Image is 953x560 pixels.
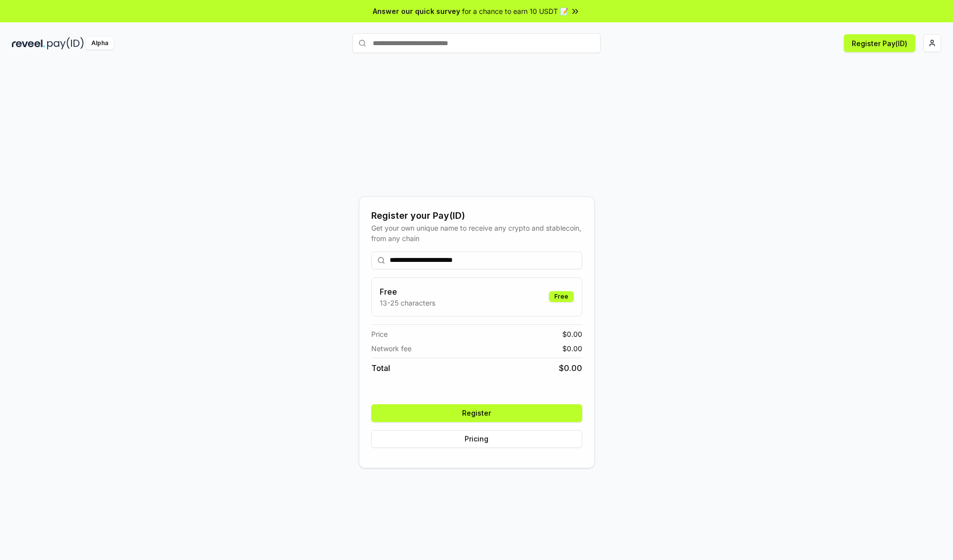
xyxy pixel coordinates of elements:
[371,329,388,339] span: Price
[86,37,114,50] div: Alpha
[371,404,582,422] button: Register
[562,343,582,354] span: $ 0.00
[371,362,390,374] span: Total
[47,37,84,50] img: pay_id
[371,343,411,354] span: Network fee
[462,6,568,16] span: for a chance to earn 10 USDT 📝
[380,298,435,308] p: 13-25 characters
[844,34,915,52] button: Register Pay(ID)
[371,430,582,448] button: Pricing
[373,6,460,16] span: Answer our quick survey
[12,37,45,50] img: reveel_dark
[559,362,582,374] span: $ 0.00
[371,209,582,223] div: Register your Pay(ID)
[562,329,582,339] span: $ 0.00
[371,223,582,244] div: Get your own unique name to receive any crypto and stablecoin, from any chain
[380,286,435,298] h3: Free
[549,291,574,302] div: Free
